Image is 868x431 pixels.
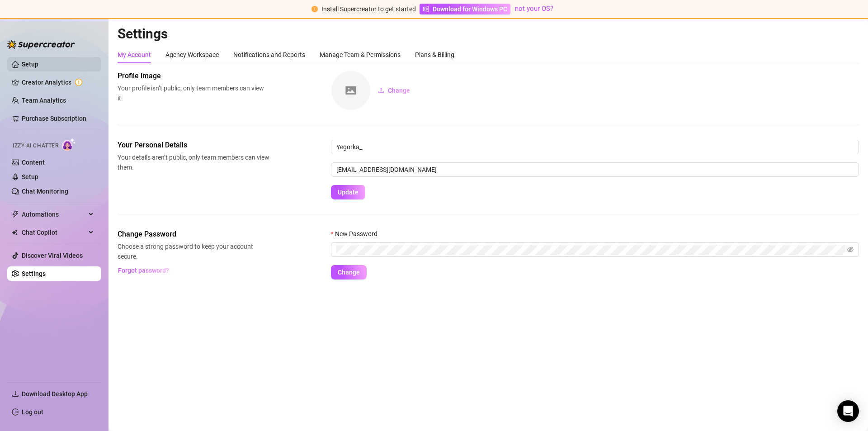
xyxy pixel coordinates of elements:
[62,138,76,151] img: AI Chatter
[415,50,454,60] div: Plans & Billing
[12,211,19,218] span: thunderbolt
[22,61,38,68] a: Setup
[311,6,318,12] span: exclamation-circle
[837,400,859,422] div: Open Intercom Messenger
[118,152,269,172] span: Your details aren’t public, only team members can view them.
[22,188,68,195] a: Chat Monitoring
[22,225,86,240] span: Chat Copilot
[165,50,219,60] div: Agency Workspace
[118,263,169,278] button: Forgot password?
[338,189,359,196] span: Update
[22,390,88,398] span: Download Desktop App
[378,87,384,94] span: upload
[321,5,416,13] span: Install Supercreator to get started
[22,252,83,259] a: Discover Viral Videos
[331,71,370,110] img: square-placeholder.png
[371,83,417,98] button: Change
[22,173,38,180] a: Setup
[847,246,854,253] span: eye-invisible
[22,75,94,90] a: Creator Analytics exclamation-circle
[331,229,383,239] label: New Password
[7,40,75,49] img: logo-BBDzfeDw.svg
[118,25,859,43] h2: Settings
[423,6,429,12] span: windows
[331,265,367,279] button: Change
[22,159,45,166] a: Content
[118,229,269,240] span: Change Password
[118,83,269,103] span: Your profile isn’t public, only team members can view it.
[118,242,269,261] span: Choose a strong password to keep your account secure.
[22,270,46,277] a: Settings
[331,185,365,199] button: Update
[12,229,18,236] img: Chat Copilot
[118,50,151,60] div: My Account
[388,87,410,94] span: Change
[433,4,507,14] span: Download for Windows PC
[12,390,19,398] span: download
[22,111,94,126] a: Purchase Subscription
[118,267,169,274] span: Forgot password?
[336,245,845,255] input: New Password
[13,142,58,150] span: Izzy AI Chatter
[338,269,360,276] span: Change
[22,207,86,222] span: Automations
[22,97,66,104] a: Team Analytics
[118,140,269,151] span: Your Personal Details
[320,50,401,60] div: Manage Team & Permissions
[331,162,859,177] input: Enter new email
[233,50,305,60] div: Notifications and Reports
[420,4,510,14] a: Download for Windows PC
[118,71,269,81] span: Profile image
[515,5,553,13] a: not your OS?
[22,408,43,416] a: Log out
[331,140,859,154] input: Enter name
